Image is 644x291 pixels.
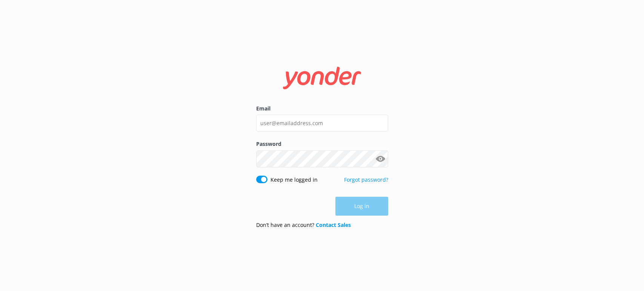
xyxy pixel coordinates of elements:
p: Don’t have an account? [256,221,351,229]
label: Password [256,140,388,148]
a: Forgot password? [344,176,388,183]
input: user@emailaddress.com [256,115,388,132]
label: Keep me logged in [271,176,318,184]
a: Contact Sales [316,221,351,228]
button: Show password [373,151,388,166]
label: Email [256,104,388,113]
